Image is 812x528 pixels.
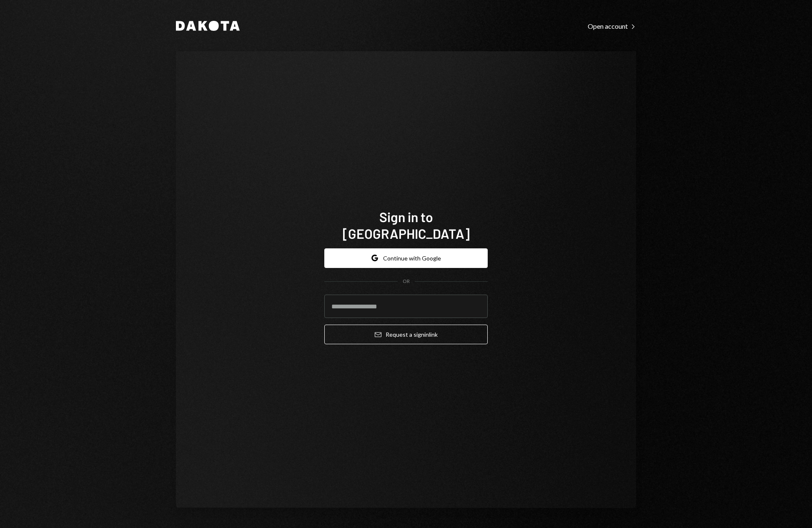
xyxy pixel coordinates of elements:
[403,278,410,285] div: OR
[588,21,636,30] a: Open account
[324,208,488,242] h1: Sign in to [GEOGRAPHIC_DATA]
[324,325,488,344] button: Request a signinlink
[588,22,636,30] div: Open account
[324,248,488,268] button: Continue with Google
